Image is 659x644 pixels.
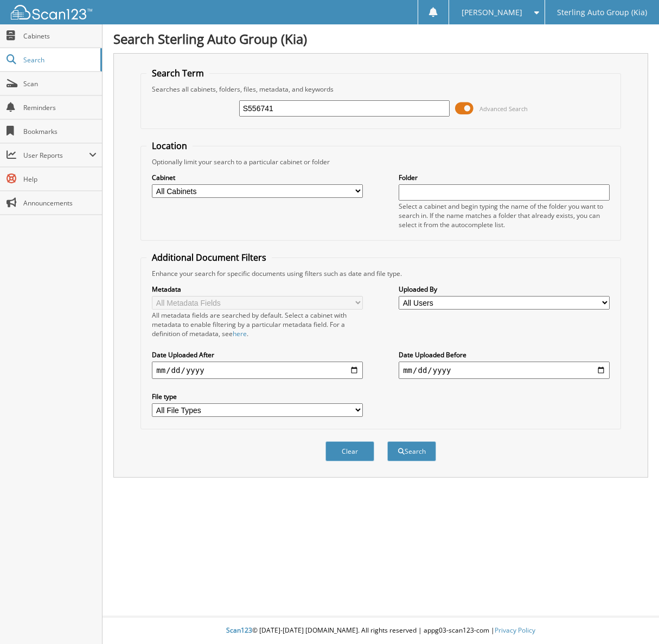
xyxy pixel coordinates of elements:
label: Cabinet [152,173,363,182]
button: Clear [325,441,374,461]
span: [PERSON_NAME] [462,9,522,16]
span: Announcements [23,198,97,208]
label: Date Uploaded After [152,350,363,359]
div: Select a cabinet and begin typing the name of the folder you want to search in. If the name match... [399,202,610,229]
label: Folder [399,173,610,182]
span: Help [23,175,97,184]
h1: Search Sterling Auto Group (Kia) [113,30,648,48]
a: here [233,329,247,338]
legend: Search Term [146,67,209,79]
button: Search [387,441,436,461]
div: © [DATE]-[DATE] [DOMAIN_NAME]. All rights reserved | appg03-scan123-com | [103,617,659,644]
img: scan123-logo-white.svg [11,5,92,20]
span: Sterling Auto Group (Kia) [557,9,647,16]
label: Uploaded By [399,285,610,294]
span: User Reports [23,151,89,160]
div: All metadata fields are searched by default. Select a cabinet with metadata to enable filtering b... [152,311,363,338]
span: Cabinets [23,31,97,41]
span: Scan [23,79,97,88]
legend: Additional Document Filters [146,252,272,263]
label: File type [152,392,363,401]
label: Date Uploaded Before [399,350,610,359]
span: Search [23,55,95,65]
input: end [399,362,610,379]
div: Enhance your search for specific documents using filters such as date and file type. [146,269,615,278]
div: Searches all cabinets, folders, files, metadata, and keywords [146,85,615,94]
span: Scan123 [226,626,252,635]
span: Reminders [23,103,97,112]
input: start [152,362,363,379]
div: Optionally limit your search to a particular cabinet or folder [146,157,615,166]
span: Advanced Search [479,105,528,113]
span: Bookmarks [23,127,97,136]
iframe: Chat Widget [605,592,659,644]
label: Metadata [152,285,363,294]
legend: Location [146,140,193,152]
a: Privacy Policy [495,626,535,635]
